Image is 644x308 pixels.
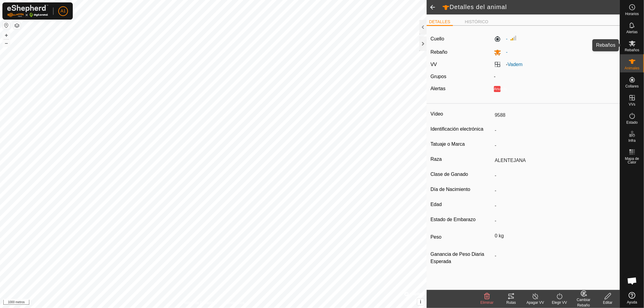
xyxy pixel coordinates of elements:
[577,298,590,307] font: Cambiar Rebaño
[13,22,21,29] button: Capas del Mapa
[431,49,447,55] font: Rebaño
[431,141,465,147] font: Tatuaje o Marca
[494,74,495,79] font: -
[7,5,48,17] img: Logotipo de Gallagher
[506,62,508,67] font: -
[629,102,635,106] font: VVs
[552,300,567,305] font: Elegir VV
[431,217,476,222] font: Estado de Embarazo
[5,32,8,38] font: +
[465,19,489,24] font: HISTÓRICO
[431,86,446,91] font: Alertas
[3,40,10,47] button: –
[620,290,644,306] a: Ayuda
[182,300,217,306] a: Política de Privacidad
[431,234,441,240] font: Peso
[627,300,637,304] font: Ayuda
[431,187,470,192] font: Día de Nacimiento
[60,8,66,13] font: A1
[625,84,639,88] font: Collares
[494,86,501,92] button: Anuncio
[625,157,639,164] font: Mapa de Calor
[431,172,468,177] font: Clase de Ganado
[626,30,638,34] font: Alertas
[506,36,508,41] font: -
[3,22,10,29] button: Restablecer Mapa
[603,300,612,305] font: Editar
[431,202,442,207] font: Edad
[628,138,636,143] font: Infra
[431,126,483,132] font: Identificación electrónica
[224,301,245,305] font: Contáctenos
[623,272,641,290] div: Chat abierto
[431,111,443,116] font: Vídeo
[625,12,639,16] font: Horarios
[417,299,424,305] button: i
[431,252,484,264] font: Ganancia de Peso Diaria Esperada
[431,157,442,162] font: Raza
[450,4,507,10] font: Detalles del animal
[508,62,523,67] a: Vadem
[480,300,493,305] font: Eliminar
[506,49,508,55] font: -
[494,87,507,91] font: Anuncio
[431,36,444,41] font: Cuello
[625,66,639,70] font: Animales
[431,62,437,67] font: VV
[625,48,639,52] font: Rebaños
[420,299,421,304] font: i
[431,74,446,79] font: Grupos
[510,34,517,42] img: Intensidad de Señal
[3,32,10,39] button: +
[626,120,638,125] font: Estado
[506,300,516,305] font: Rutas
[224,300,245,306] a: Contáctenos
[527,300,544,305] font: Apagar VV
[429,19,450,24] font: DETALLES
[182,301,217,305] font: Política de Privacidad
[5,40,8,46] font: –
